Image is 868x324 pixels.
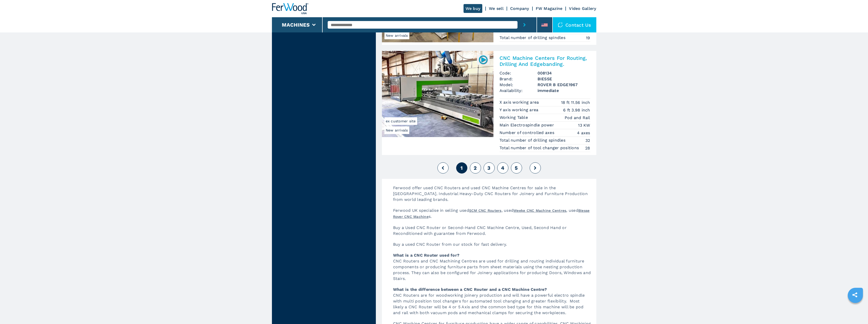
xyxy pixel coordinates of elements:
p: Buy a used CNC Router from our stock for fast delivery. [388,241,596,252]
img: 008134 [478,55,488,65]
strong: What is the difference between a CNC Router and a CNC Machine Centre? [393,287,547,292]
img: Contact us [558,22,563,27]
button: 3 [484,162,495,174]
a: We buy [464,4,483,13]
span: Model: [500,82,538,88]
span: 1 [460,165,463,171]
img: Ferwood [272,3,308,14]
strong: What is a CNC Router used for? [393,253,460,258]
a: CNC Machine Centers For Routing, Drilling And Edgebanding. BIESSE ROVER B EDGE1967New arrivalsex ... [382,51,596,155]
span: 2 [474,165,477,171]
button: 1 [456,162,467,174]
p: Main Electrospindle power [500,122,556,128]
iframe: Chat [846,301,864,320]
em: 13 KW [578,122,590,128]
div: Contact us [553,17,596,32]
em: 28 [585,145,590,151]
p: Total number of drilling spindles [500,35,567,41]
button: Machines [282,22,310,28]
button: 4 [497,162,508,174]
img: CNC Machine Centers For Routing, Drilling And Edgebanding. BIESSE ROVER B EDGE1967 [382,51,493,137]
p: Working Table [500,115,529,120]
h3: 008134 [538,70,590,76]
a: Video Gallery [569,6,596,11]
p: CNC Routers and CNC Machining Centres are used for drilling and routing individual furniture comp... [388,252,596,287]
em: 18 ft 11.56 inch [561,100,590,105]
p: Y axis working area [500,107,540,113]
p: Number of controlled axes [500,130,556,136]
span: Brand: [500,76,538,82]
button: submit-button [518,17,531,32]
span: immediate [538,88,590,93]
span: Availability: [500,88,538,93]
p: Total number of tool changer positions [500,145,580,151]
em: 32 [585,138,590,143]
h3: ROVER B EDGE1967 [538,82,590,88]
span: 3 [487,165,490,171]
button: 2 [470,162,481,174]
em: 19 [586,35,590,41]
h2: CNC Machine Centers For Routing, Drilling And Edgebanding. [500,55,590,67]
span: New arrivals [384,126,409,134]
a: FW Magazine [536,6,563,11]
span: 4 [501,165,504,171]
a: Company [510,6,529,11]
span: ex customer site [384,117,417,125]
p: Total number of drilling spindles [500,138,567,143]
a: sharethis [848,289,861,301]
span: 5 [515,165,518,171]
h3: BIESSE [538,76,590,82]
p: Ferwood UK specialise in selling used , used , used s. [388,207,596,225]
button: 5 [511,162,522,174]
p: Buy a Used CNC Router or Second-Hand CNC Machine Centre, Used, Second Hand or Reconditioned with ... [388,225,596,241]
em: 4 axes [577,130,590,136]
p: CNC Routers are for woodworking joinery production and will have a powerful electro spindle with ... [388,287,596,321]
a: SCM CNC Routers [469,208,502,213]
a: Weeke CNC Machine Centres [513,208,566,213]
em: Pod and Rail [565,115,590,121]
p: Ferwood offer used CNC Routers and used CNC Machine Centres for sale in the [GEOGRAPHIC_DATA]. In... [388,185,596,207]
a: We sell [489,6,504,11]
span: New arrivals [384,32,409,39]
em: 6 ft 3.98 inch [563,107,590,113]
p: X axis working area [500,100,540,105]
span: Code: [500,70,538,76]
